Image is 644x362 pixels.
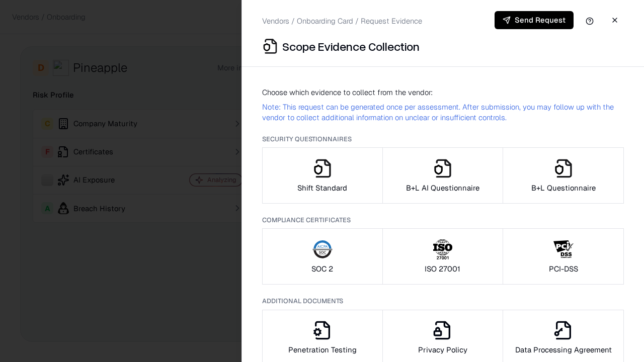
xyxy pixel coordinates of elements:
p: Vendors / Onboarding Card / Request Evidence [262,16,422,26]
button: ISO 27001 [382,228,504,285]
button: PCI-DSS [503,228,624,285]
p: Penetration Testing [288,344,357,355]
button: SOC 2 [262,228,383,285]
p: PCI-DSS [549,263,578,274]
p: Shift Standard [297,183,347,193]
button: Send Request [495,11,574,29]
p: Security Questionnaires [262,135,624,143]
p: Privacy Policy [418,344,467,355]
p: B+L Questionnaire [531,183,596,193]
p: Additional Documents [262,297,624,305]
p: SOC 2 [311,263,333,274]
p: Scope Evidence Collection [282,38,420,54]
p: Choose which evidence to collect from the vendor: [262,87,624,98]
button: Shift Standard [262,147,383,204]
p: B+L AI Questionnaire [406,183,479,193]
p: Data Processing Agreement [515,344,612,355]
button: B+L Questionnaire [503,147,624,204]
p: Note: This request can be generated once per assessment. After submission, you may follow up with... [262,102,624,123]
button: B+L AI Questionnaire [382,147,504,204]
p: ISO 27001 [425,263,460,274]
p: Compliance Certificates [262,216,624,224]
